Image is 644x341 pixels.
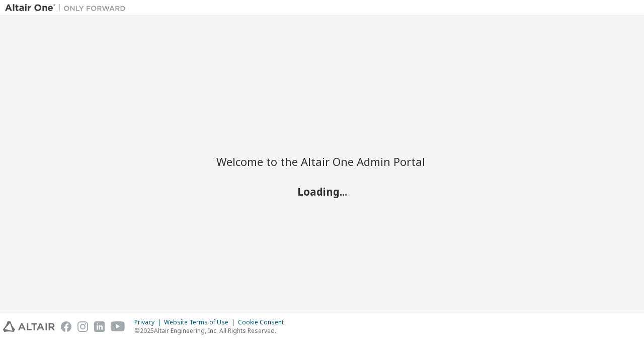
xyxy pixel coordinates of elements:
img: youtube.svg [111,321,125,332]
img: altair_logo.svg [3,321,55,332]
img: Altair One [5,3,131,13]
img: linkedin.svg [94,321,105,332]
div: Privacy [134,318,164,326]
p: © 2025 Altair Engineering, Inc. All Rights Reserved. [134,326,290,335]
h2: Welcome to the Altair One Admin Portal [216,154,428,168]
img: facebook.svg [61,321,71,332]
div: Cookie Consent [238,318,290,326]
h2: Loading... [216,185,428,198]
img: instagram.svg [77,321,88,332]
div: Website Terms of Use [164,318,238,326]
